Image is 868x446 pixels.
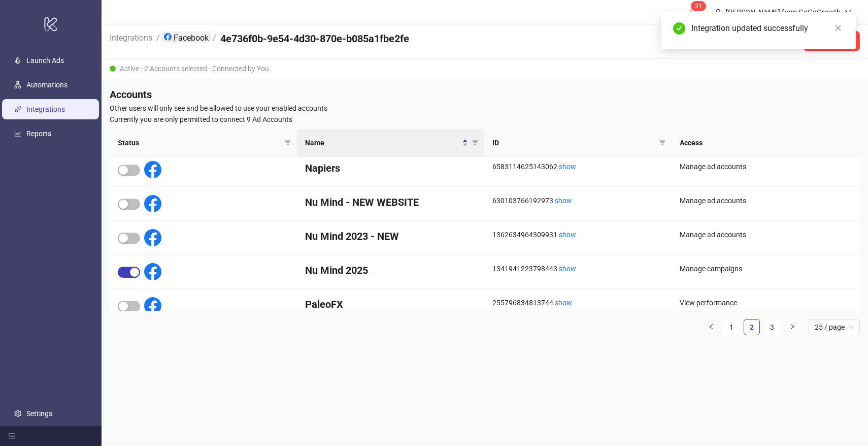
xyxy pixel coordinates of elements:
[703,319,719,335] li: Previous Page
[680,263,852,274] div: Manage campaigns
[492,297,663,308] div: 255796834813744
[156,31,160,51] li: /
[559,265,576,273] a: show
[110,114,860,125] span: Currently you are only permitted to connect 9 Ad Accounts
[305,263,476,277] h4: Nu Mind 2025
[110,87,860,102] h4: Accounts
[220,31,409,46] h4: 4e736f0b-9e54-4d30-870e-b085a1fbe2fe
[297,129,484,157] th: Name
[691,22,844,35] div: Integration updated successfully
[809,319,860,335] div: Page Size
[722,7,845,18] div: [PERSON_NAME] from GoGoGrowth
[555,197,572,205] a: show
[698,3,702,10] span: 1
[723,319,740,335] li: 1
[680,229,852,240] div: Manage ad accounts
[492,161,663,172] div: 6583114625143062
[26,56,64,65] a: Launch Ads
[305,161,476,175] h4: Napiers
[305,137,460,148] span: Name
[715,9,722,16] span: user
[659,140,665,146] span: filter
[834,24,842,31] span: close
[492,263,663,274] div: 1341941223798443
[470,135,480,150] span: filter
[708,324,714,330] span: left
[744,319,760,335] li: 2
[680,161,852,172] div: Manage ad accounts
[285,140,291,146] span: filter
[305,229,476,243] h4: Nu Mind 2023 - NEW
[789,324,795,330] span: right
[472,140,478,146] span: filter
[724,320,739,335] a: 1
[784,319,800,335] li: Next Page
[832,22,844,34] a: Close
[680,297,852,308] div: View performance
[283,135,293,150] span: filter
[492,229,663,240] div: 1362634964309931
[703,319,719,335] button: left
[492,195,663,206] div: 630103766192973
[657,135,667,150] span: filter
[764,319,780,335] li: 3
[305,297,476,311] h4: PaleoFX
[26,409,52,418] a: Settings
[108,31,154,43] a: Integrations
[673,22,685,35] span: check-circle
[680,195,852,206] div: Manage ad accounts
[555,299,572,307] a: show
[672,129,860,157] th: Access
[162,31,211,43] a: Facebook
[102,58,868,79] div: Active - 2 Accounts selected - Connected by You
[559,163,576,171] a: show
[695,3,698,10] span: 3
[305,195,476,209] h4: Nu Mind - NEW WEBSITE
[8,432,15,439] span: menu-fold
[689,8,696,15] span: bell
[110,103,860,114] span: Other users will only see and be allowed to use your enabled accounts
[118,137,281,148] span: Status
[559,231,576,239] a: show
[744,320,759,335] a: 2
[492,137,655,148] span: ID
[691,1,706,11] sup: 31
[784,319,800,335] button: right
[26,130,51,138] a: Reports
[815,320,854,335] span: 25 / page
[26,105,65,113] a: Integrations
[845,9,852,16] span: down
[26,81,68,89] a: Automations
[213,31,216,51] li: /
[764,320,780,335] a: 3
